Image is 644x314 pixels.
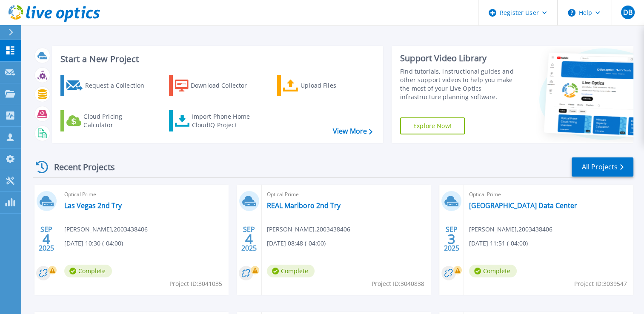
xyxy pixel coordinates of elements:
[469,265,517,277] span: Complete
[574,279,627,288] span: Project ID: 3039547
[444,223,460,254] div: SEP 2025
[267,265,315,277] span: Complete
[83,112,152,129] div: Cloud Pricing Calculator
[267,239,326,248] span: [DATE] 08:48 (-04:00)
[33,157,126,177] div: Recent Projects
[469,190,628,199] span: Optical Prime
[64,239,123,248] span: [DATE] 10:30 (-04:00)
[277,75,372,96] a: Upload Files
[572,157,633,177] a: All Projects
[469,225,552,234] span: [PERSON_NAME] , 2003438406
[469,239,528,248] span: [DATE] 11:51 (-04:00)
[267,190,426,199] span: Optical Prime
[333,127,372,135] a: View More
[267,201,341,210] a: REAL Marlboro 2nd Try
[267,225,350,234] span: [PERSON_NAME] , 2003438406
[60,110,155,131] a: Cloud Pricing Calculator
[448,235,455,243] span: 3
[85,77,153,94] div: Request a Collection
[64,265,112,277] span: Complete
[60,75,155,96] a: Request a Collection
[60,54,372,64] h3: Start a New Project
[192,112,258,129] div: Import Phone Home CloudIQ Project
[43,235,50,243] span: 4
[64,225,148,234] span: [PERSON_NAME] , 2003438406
[169,279,222,288] span: Project ID: 3041035
[400,117,465,134] a: Explore Now!
[38,223,54,254] div: SEP 2025
[469,201,577,210] a: [GEOGRAPHIC_DATA] Data Center
[372,279,424,288] span: Project ID: 3040838
[64,190,223,199] span: Optical Prime
[400,53,521,64] div: Support Video Library
[301,77,369,94] div: Upload Files
[241,223,257,254] div: SEP 2025
[623,9,632,16] span: DB
[169,75,264,96] a: Download Collector
[400,67,521,101] div: Find tutorials, instructional guides and other support videos to help you make the most of your L...
[245,235,253,243] span: 4
[64,201,122,210] a: Las Vegas 2nd Try
[191,77,259,94] div: Download Collector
